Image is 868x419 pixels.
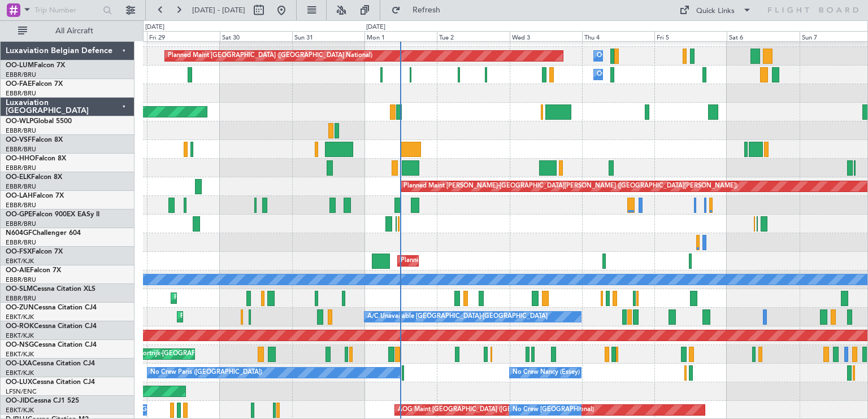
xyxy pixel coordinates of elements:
[147,31,219,41] div: Fri 29
[6,360,95,367] a: OO-LXACessna Citation CJ4
[6,286,96,293] a: OO-SLMCessna Citation XLS
[6,220,36,228] a: EBBR/BRU
[6,211,99,218] a: OO-GPEFalcon 900EX EASy II
[6,267,30,274] span: OO-AIE
[6,248,63,255] a: OO-FSXFalcon 7X
[6,145,36,154] a: EBBR/BRU
[654,31,727,41] div: Fri 5
[6,304,97,311] a: OO-ZUNCessna Citation CJ4
[6,164,36,172] a: EBBR/BRU
[513,364,580,381] div: No Crew Nancy (Essey)
[597,47,674,64] div: Owner Melsbroek Air Base
[401,252,579,269] div: Planned Maint [GEOGRAPHIC_DATA] ([GEOGRAPHIC_DATA])
[6,89,36,98] a: EBBR/BRU
[6,331,34,340] a: EBKT/KJK
[6,71,36,79] a: EBBR/BRU
[386,1,454,19] button: Refresh
[6,230,81,237] a: N604GFChallenger 604
[6,304,34,311] span: OO-ZUN
[292,31,364,41] div: Sun 31
[6,81,32,88] span: OO-FAE
[6,81,63,88] a: OO-FAEFalcon 7X
[6,155,35,162] span: OO-HHO
[513,401,702,418] div: No Crew [GEOGRAPHIC_DATA] ([GEOGRAPHIC_DATA] National)
[34,2,99,19] input: Trip Number
[29,27,119,35] span: All Aircraft
[6,379,95,386] a: OO-LUXCessna Citation CJ4
[6,342,34,348] span: OO-NSG
[6,398,29,404] span: OO-JID
[6,238,36,247] a: EBBR/BRU
[403,178,737,195] div: Planned Maint [PERSON_NAME]-[GEOGRAPHIC_DATA][PERSON_NAME] ([GEOGRAPHIC_DATA][PERSON_NAME])
[6,126,36,135] a: EBBR/BRU
[6,276,36,284] a: EBBR/BRU
[6,398,79,404] a: OO-JIDCessna CJ1 525
[6,174,31,181] span: OO-ELK
[510,31,582,41] div: Wed 3
[174,290,306,307] div: Planned Maint Kortrijk-[GEOGRAPHIC_DATA]
[6,379,32,386] span: OO-LUX
[220,31,292,41] div: Sat 30
[6,350,34,359] a: EBKT/KJK
[6,248,32,255] span: OO-FSX
[6,174,62,181] a: OO-ELKFalcon 8X
[6,323,34,330] span: OO-ROK
[364,31,437,41] div: Mon 1
[696,6,735,17] div: Quick Links
[145,23,164,32] div: [DATE]
[6,182,36,191] a: EBBR/BRU
[6,267,61,274] a: OO-AIEFalcon 7X
[6,387,37,396] a: LFSN/ENC
[437,31,509,41] div: Tue 2
[6,155,66,162] a: OO-HHOFalcon 8X
[727,31,799,41] div: Sat 6
[6,193,33,199] span: OO-LAH
[674,1,757,19] button: Quick Links
[6,406,34,414] a: EBKT/KJK
[6,323,97,330] a: OO-ROKCessna Citation CJ4
[6,118,33,125] span: OO-WLP
[367,308,548,325] div: A/C Unavailable [GEOGRAPHIC_DATA]-[GEOGRAPHIC_DATA]
[96,346,227,363] div: Planned Maint Kortrijk-[GEOGRAPHIC_DATA]
[150,364,262,381] div: No Crew Paris ([GEOGRAPHIC_DATA])
[12,22,123,40] button: All Aircraft
[6,313,34,321] a: EBKT/KJK
[398,401,594,418] div: AOG Maint [GEOGRAPHIC_DATA] ([GEOGRAPHIC_DATA] National)
[180,308,312,325] div: Planned Maint Kortrijk-[GEOGRAPHIC_DATA]
[168,47,372,64] div: Planned Maint [GEOGRAPHIC_DATA] ([GEOGRAPHIC_DATA] National)
[6,193,64,199] a: OO-LAHFalcon 7X
[366,23,385,32] div: [DATE]
[192,5,245,15] span: [DATE] - [DATE]
[6,211,32,218] span: OO-GPE
[6,137,63,143] a: OO-VSFFalcon 8X
[6,294,36,303] a: EBBR/BRU
[6,360,32,367] span: OO-LXA
[6,230,32,237] span: N604GF
[6,342,97,348] a: OO-NSGCessna Citation CJ4
[6,369,34,377] a: EBKT/KJK
[6,137,32,143] span: OO-VSF
[6,118,72,125] a: OO-WLPGlobal 5500
[403,6,450,14] span: Refresh
[6,62,65,69] a: OO-LUMFalcon 7X
[6,201,36,209] a: EBBR/BRU
[6,257,34,265] a: EBKT/KJK
[597,66,674,83] div: Owner Melsbroek Air Base
[6,62,34,69] span: OO-LUM
[582,31,654,41] div: Thu 4
[6,286,33,293] span: OO-SLM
